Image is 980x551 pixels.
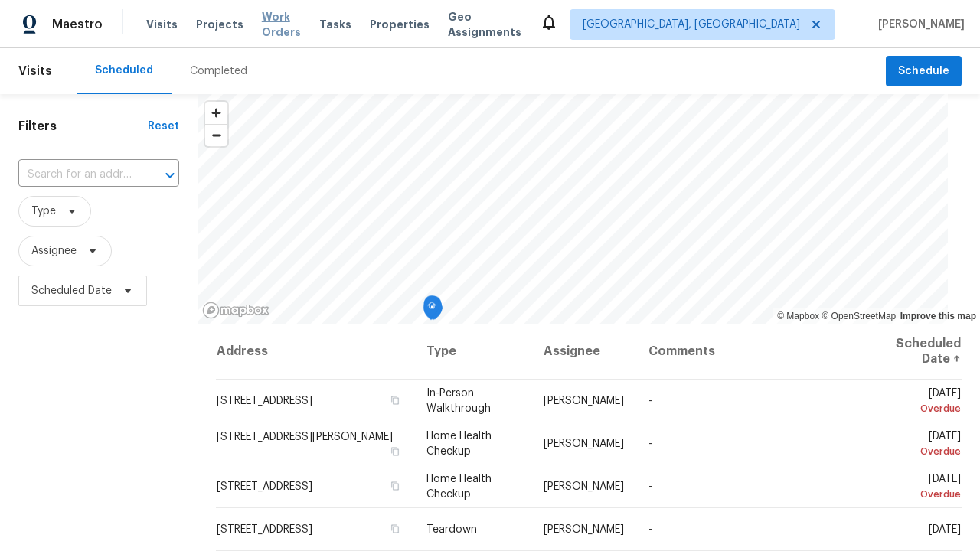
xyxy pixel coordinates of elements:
span: Work Orders [262,9,301,40]
canvas: Map [198,94,948,324]
th: Comments [636,324,860,380]
span: Type [31,204,56,219]
span: [PERSON_NAME] [544,481,624,492]
span: Tasks [319,19,351,30]
th: Assignee [531,324,636,380]
span: [STREET_ADDRESS][PERSON_NAME] [217,432,393,442]
th: Type [414,324,531,380]
span: [STREET_ADDRESS] [217,524,312,535]
button: Schedule [886,56,962,87]
span: [DATE] [872,388,961,416]
button: Copy Address [388,522,402,536]
span: - [648,396,652,406]
div: Overdue [872,444,961,459]
span: [STREET_ADDRESS] [217,396,312,406]
button: Copy Address [388,479,402,493]
span: Visits [18,54,52,88]
button: Zoom out [205,124,227,146]
span: Visits [146,17,178,32]
div: Map marker [423,296,439,320]
a: Improve this map [900,311,976,321]
span: Home Health Checkup [426,431,492,457]
span: [DATE] [872,431,961,459]
span: In-Person Walkthrough [426,388,491,414]
div: Scheduled [95,63,153,78]
span: Maestro [52,17,103,32]
th: Scheduled Date ↑ [860,324,962,380]
span: Home Health Checkup [426,474,492,500]
span: [PERSON_NAME] [544,439,624,449]
div: Overdue [872,401,961,416]
span: [PERSON_NAME] [872,17,965,32]
button: Zoom in [205,102,227,124]
a: OpenStreetMap [822,311,896,321]
div: Map marker [424,295,439,319]
button: Copy Address [388,393,402,407]
a: Mapbox [777,311,819,321]
th: Address [216,324,414,380]
div: Overdue [872,487,961,502]
span: - [648,481,652,492]
button: Copy Address [388,445,402,458]
span: Teardown [426,524,477,535]
span: Zoom out [205,125,227,146]
span: [STREET_ADDRESS] [217,481,312,492]
span: Geo Assignments [448,9,521,40]
button: Open [159,165,181,186]
span: Assignee [31,243,77,259]
span: - [648,439,652,449]
span: - [648,524,652,535]
span: [DATE] [872,474,961,502]
h1: Filters [18,119,148,134]
span: [PERSON_NAME] [544,396,624,406]
span: [DATE] [929,524,961,535]
span: Properties [370,17,430,32]
input: Search for an address... [18,163,136,187]
span: [GEOGRAPHIC_DATA], [GEOGRAPHIC_DATA] [583,17,800,32]
div: Reset [148,119,179,134]
span: Projects [196,17,243,32]
div: Map marker [424,298,439,321]
span: Schedule [898,62,949,81]
div: Completed [190,64,247,79]
span: Scheduled Date [31,283,112,298]
a: Mapbox homepage [202,302,269,319]
span: [PERSON_NAME] [544,524,624,535]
